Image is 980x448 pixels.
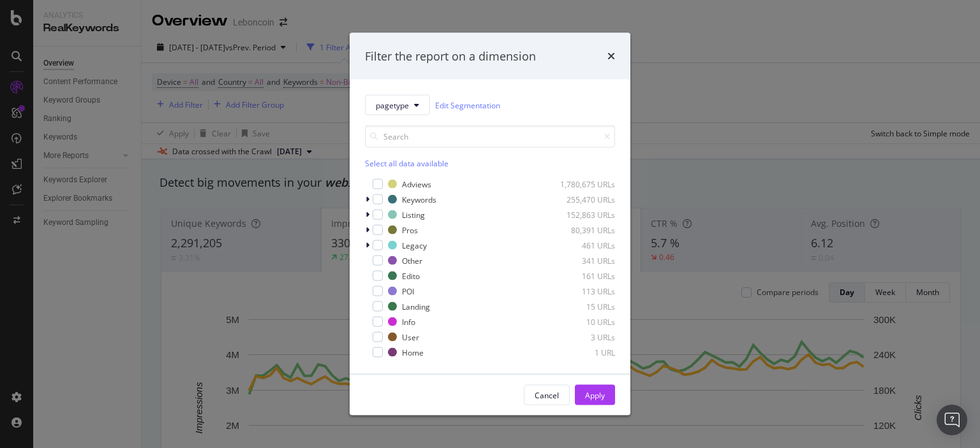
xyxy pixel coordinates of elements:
[553,255,615,266] div: 341 URLs
[365,95,430,115] button: pagetype
[402,316,415,327] div: Info
[365,158,615,169] div: Select all data available
[365,48,536,64] div: Filter the report on a dimension
[350,33,630,415] div: modal
[524,385,570,405] button: Cancel
[402,301,430,312] div: Landing
[585,389,605,400] div: Apply
[402,240,427,250] div: Legacy
[553,316,615,327] div: 10 URLs
[553,240,615,250] div: 461 URLs
[402,285,414,296] div: POI
[365,126,615,148] input: Search
[937,405,967,435] div: Open Intercom Messenger
[607,48,615,64] div: times
[535,389,559,400] div: Cancel
[553,224,615,235] div: 80,391 URLs
[553,178,615,189] div: 1,780,675 URLs
[553,285,615,296] div: 113 URLs
[553,301,615,312] div: 15 URLs
[553,270,615,281] div: 161 URLs
[402,209,425,220] div: Listing
[402,194,436,205] div: Keywords
[553,209,615,220] div: 152,863 URLs
[553,194,615,205] div: 255,470 URLs
[402,178,431,189] div: Adviews
[402,224,418,235] div: Pros
[402,347,424,358] div: Home
[376,99,409,110] span: pagetype
[553,331,615,342] div: 3 URLs
[435,98,500,112] a: Edit Segmentation
[402,255,422,266] div: Other
[575,385,615,405] button: Apply
[553,347,615,358] div: 1 URL
[402,270,420,281] div: Edito
[402,331,419,342] div: User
